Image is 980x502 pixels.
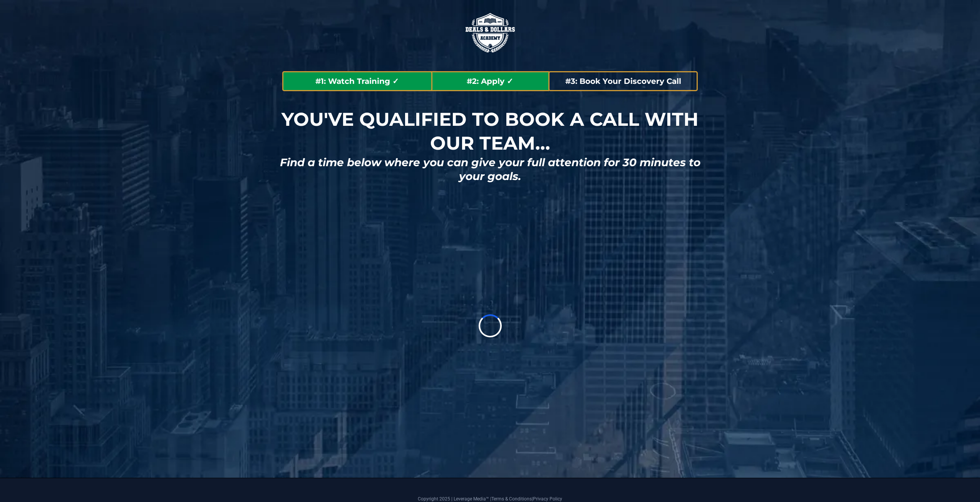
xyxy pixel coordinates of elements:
strong: #2: Apply ✓ [467,77,513,86]
em: Find a time below where you can give your full attention for 30 minutes to your goals. [280,156,700,183]
strong: #3: Book Your Discovery Call [565,77,681,86]
strong: #1: Watch Training ✓ [315,77,399,86]
strong: You've qualified to book a call with our team... [281,108,699,154]
a: Privacy Policy [533,496,562,502]
a: Terms & Conditions [491,496,532,502]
